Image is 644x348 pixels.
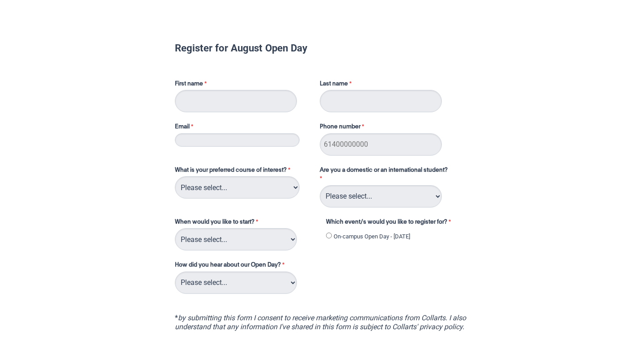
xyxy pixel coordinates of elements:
label: Email [175,123,311,133]
input: First name [175,90,297,112]
h1: Register for August Open Day [175,43,469,52]
label: Phone number [320,123,366,133]
label: First name [175,80,311,90]
label: When would you like to start? [175,218,317,229]
input: Last name [320,90,442,112]
i: by submitting this form I consent to receive marketing communications from Collarts. I also under... [175,314,466,331]
label: On-campus Open Day - [DATE] [334,232,410,241]
input: Phone number [320,133,442,156]
label: What is your preferred course of interest? [175,166,311,177]
input: Email [175,133,300,147]
select: What is your preferred course of interest? [175,176,300,199]
select: Are you a domestic or an international student? [320,185,442,208]
span: Are you a domestic or an international student? [320,167,448,173]
select: When would you like to start? [175,228,297,250]
label: Which event/s would you like to register for? [326,218,462,229]
label: Last name [320,80,354,90]
label: How did you hear about our Open Day? [175,261,287,272]
select: How did you hear about our Open Day? [175,272,297,294]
